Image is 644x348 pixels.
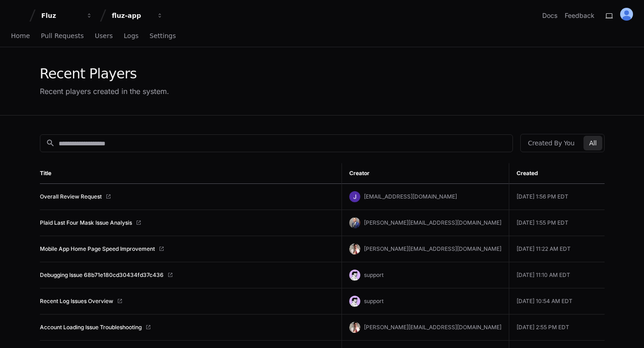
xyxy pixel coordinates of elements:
[364,271,384,278] span: support
[542,11,557,20] a: Docs
[149,33,176,39] span: Settings
[41,33,83,39] span: Pull Requests
[583,136,602,150] button: All
[46,138,55,148] mat-icon: search
[349,296,360,307] img: avatar
[509,315,605,341] td: [DATE] 2:55 PM EDT
[364,298,384,304] span: support
[38,7,96,24] button: Fluz
[41,26,83,47] a: Pull Requests
[149,26,176,47] a: Settings
[620,8,633,21] img: ALV-UjVD7KG1tMa88xDDI9ymlYHiJUIeQmn4ZkcTNlvp35G3ZPz_-IcYruOZ3BUwjg3IAGqnc7NeBF4ak2m6018ZT2E_fm5QU...
[40,219,132,226] a: Plaid Last Four Mask Issue Analysis
[364,324,501,331] span: [PERSON_NAME][EMAIL_ADDRESS][DOMAIN_NAME]
[364,219,501,226] span: [PERSON_NAME][EMAIL_ADDRESS][DOMAIN_NAME]
[509,262,605,288] td: [DATE] 11:10 AM EDT
[509,210,605,236] td: [DATE] 1:55 PM EDT
[509,184,605,210] td: [DATE] 1:56 PM EDT
[11,26,30,47] a: Home
[41,11,81,20] div: Fluz
[40,163,342,184] th: Title
[349,243,360,254] img: ACg8ocLr5ocjS_DnUyfbXRNw75xRvVUWooYLev62PzYbnSNZmqzyVjIU=s96-c
[523,136,580,150] button: Created By You
[40,86,169,97] div: Recent players created in the system.
[509,163,605,184] th: Created
[349,322,360,333] img: ACg8ocLr5ocjS_DnUyfbXRNw75xRvVUWooYLev62PzYbnSNZmqzyVjIU=s96-c
[124,26,138,47] a: Logs
[108,7,167,24] button: fluz-app
[95,26,113,47] a: Users
[40,245,155,253] a: Mobile App Home Page Speed Improvement
[349,191,360,202] img: ACg8ocJOjXanhm2_DDVhAO3_4XiWkWkCNEGE5AwKHu4kWsS-DqaQGQ=s96-c
[40,298,113,305] a: Recent Log Issues Overview
[364,245,501,252] span: [PERSON_NAME][EMAIL_ADDRESS][DOMAIN_NAME]
[40,271,164,279] a: Debugging Issue 68b71e180cd30434fd37c436
[349,270,360,281] img: avatar
[509,236,605,262] td: [DATE] 11:22 AM EDT
[40,324,142,331] a: Account Loading Issue Troubleshooting
[509,288,605,315] td: [DATE] 10:54 AM EDT
[124,33,138,39] span: Logs
[364,193,457,200] span: [EMAIL_ADDRESS][DOMAIN_NAME]
[40,66,169,82] div: Recent Players
[349,217,360,228] img: ACg8ocK82czxya8bQ8sHeqSe3i3bvfMDDA_UOgZvfisSixqIboS_ZPQ=s96-c
[112,11,151,20] div: fluz-app
[565,11,594,20] button: Feedback
[342,163,509,184] th: Creator
[615,318,639,342] iframe: Open customer support
[40,193,102,200] a: Overall Review Request
[95,33,113,39] span: Users
[11,33,30,39] span: Home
